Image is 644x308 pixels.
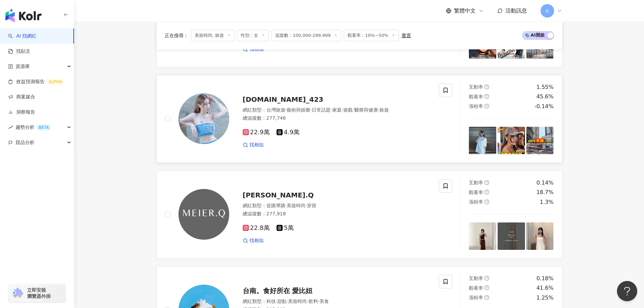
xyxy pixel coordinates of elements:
span: 互動率 [469,276,483,281]
span: · [285,203,287,208]
span: · [307,299,308,304]
a: 洞察報告 [8,109,35,116]
span: 找相似 [249,46,264,53]
span: A [546,7,549,15]
div: BETA [36,124,51,131]
span: 觀看率 [469,94,483,99]
span: 醫療與健康 [354,107,378,113]
span: 性別：女 [237,30,269,41]
span: · [276,299,277,304]
span: 互動率 [469,84,483,90]
div: 網紅類型 ： [243,203,431,209]
a: chrome extension立即安裝 瀏覽器外掛 [9,284,66,302]
span: 漲粉率 [469,295,483,300]
span: [PERSON_NAME].Q [243,191,314,199]
span: rise [8,125,13,130]
span: question-circle [484,285,489,290]
span: · [285,107,287,113]
div: 1.55% [536,84,554,91]
span: 漲粉率 [469,103,483,109]
span: 資源庫 [16,59,30,74]
a: 效益預測報告ALPHA [8,78,65,85]
span: question-circle [484,180,489,185]
span: · [378,107,379,113]
span: 美妝時尚 [287,203,306,208]
span: 互動率 [469,180,483,185]
div: 0.14% [536,179,554,187]
span: [DOMAIN_NAME]_423 [243,95,324,103]
div: 重置 [402,33,411,38]
img: post-image [526,222,554,250]
span: · [353,107,354,113]
span: 台灣旅遊 [266,107,285,113]
span: 觀看率 [469,190,483,195]
a: 找相似 [243,237,264,244]
a: 商案媒合 [8,94,35,100]
span: question-circle [484,190,489,194]
div: 總追蹤數 ： 277,746 [243,115,431,122]
span: 趨勢分析 [16,120,51,135]
span: 家庭 [332,107,342,113]
span: 正在搜尋 ： [165,33,188,38]
img: logo [5,9,42,22]
span: 追蹤數：100,000-299,999 [271,30,341,41]
span: 美妝時尚, 旅遊 [191,30,234,41]
span: question-circle [484,104,489,109]
img: post-image [498,127,525,154]
div: 1.3% [540,198,554,206]
span: 日常話題 [312,107,331,113]
span: question-circle [484,276,489,281]
span: 5萬 [277,224,294,232]
span: · [318,299,319,304]
span: 找相似 [249,142,264,148]
span: 藝術與娛樂 [287,107,310,113]
a: searchAI 找網紅 [8,33,37,40]
span: · [306,203,307,208]
span: 漲粉率 [469,199,483,205]
span: 美妝時尚 [288,299,307,304]
iframe: Help Scout Beacon - Open [617,281,637,301]
span: · [287,299,288,304]
a: 找貼文 [8,48,30,55]
span: · [342,107,343,113]
div: 45.6% [536,93,554,100]
div: 網紅類型 ： [243,298,431,305]
img: KOL Avatar [178,93,229,144]
img: post-image [469,222,496,250]
span: 22.8萬 [243,224,270,232]
span: question-circle [484,199,489,204]
span: 旅遊 [379,107,389,113]
div: -0.14% [534,103,554,110]
div: 18.7% [536,189,554,196]
span: 台南。食好所在 愛比妞 [243,287,313,295]
div: 0.18% [536,275,554,282]
img: chrome extension [11,288,24,299]
div: 41.6% [536,284,554,292]
span: 觀看率：10%~50% [344,30,399,41]
a: KOL Avatar[DOMAIN_NAME]_423網紅類型：台灣旅遊·藝術與娛樂·日常話題·家庭·遊戲·醫療與健康·旅遊總追蹤數：277,74622.9萬4.9萬找相似互動率question... [157,75,562,163]
span: 競品分析 [16,135,34,150]
span: question-circle [484,295,489,300]
span: question-circle [484,85,489,89]
span: 促購導購 [266,203,285,208]
span: 穿搭 [307,203,316,208]
span: 活動訊息 [505,7,527,14]
img: KOL Avatar [178,189,229,240]
div: 網紅類型 ： [243,107,431,114]
span: · [331,107,332,113]
span: 美食 [319,299,329,304]
span: 飲料 [309,299,318,304]
a: 找相似 [243,142,264,148]
a: 找相似 [243,46,264,53]
span: 立即安裝 瀏覽器外掛 [27,287,51,299]
span: 繁體中文 [454,7,476,15]
img: post-image [526,127,554,154]
span: 觀看率 [469,285,483,291]
span: 甜點 [277,299,287,304]
div: 1.25% [536,294,554,302]
img: post-image [498,222,525,250]
a: KOL Avatar[PERSON_NAME].Q網紅類型：促購導購·美妝時尚·穿搭總追蹤數：277,91822.8萬5萬找相似互動率question-circle0.14%觀看率questio... [157,171,562,258]
span: question-circle [484,94,489,99]
div: 總追蹤數 ： 277,918 [243,211,431,217]
span: · [310,107,312,113]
